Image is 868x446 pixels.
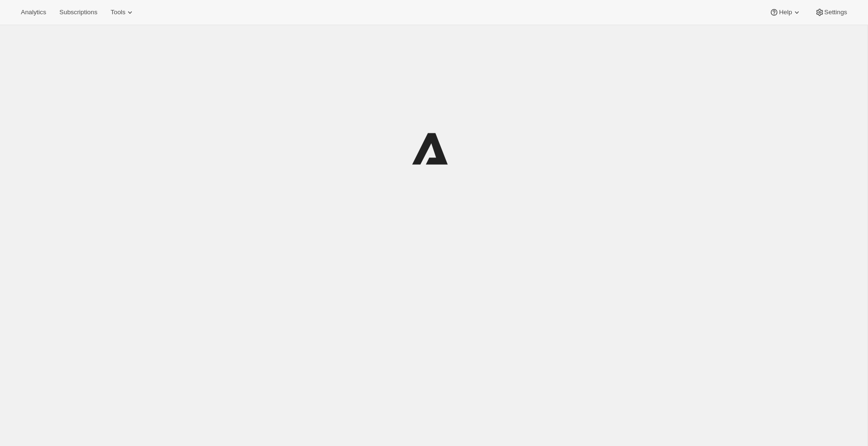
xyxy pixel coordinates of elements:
span: Settings [824,9,847,16]
button: Analytics [15,6,52,19]
button: Help [764,6,807,19]
span: Help [779,9,792,16]
span: Analytics [21,9,46,16]
button: Subscriptions [54,6,103,19]
span: Subscriptions [59,9,97,16]
button: Settings [809,6,853,19]
span: Tools [111,9,125,16]
button: Tools [105,6,140,19]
